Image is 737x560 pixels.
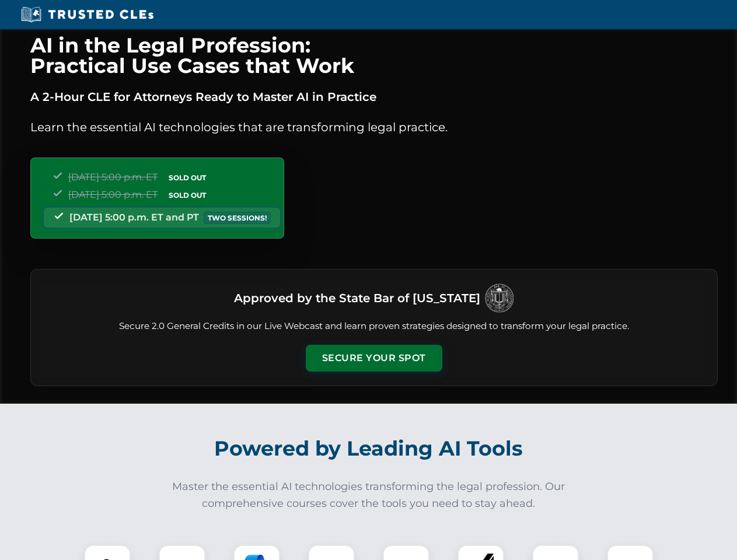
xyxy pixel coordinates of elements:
p: A 2-Hour CLE for Attorneys Ready to Master AI in Practice [30,87,718,106]
p: Secure 2.0 General Credits in our Live Webcast and learn proven strategies designed to transform ... [45,320,703,333]
span: [DATE] 5:00 p.m. ET [68,189,158,200]
img: Trusted CLEs [18,6,157,23]
span: [DATE] 5:00 p.m. ET [68,171,158,183]
h2: Powered by Leading AI Tools [46,428,692,469]
span: SOLD OUT [165,171,210,184]
img: Logo [485,283,514,313]
button: Secure Your Spot [306,345,442,372]
p: Learn the essential AI technologies that are transforming legal practice. [30,118,718,136]
p: Master the essential AI technologies transforming the legal profession. Our comprehensive courses... [165,478,573,512]
h1: AI in the Legal Profession: Practical Use Cases that Work [30,35,718,76]
h3: Approved by the State Bar of [US_STATE] [234,288,480,309]
span: SOLD OUT [165,189,210,201]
